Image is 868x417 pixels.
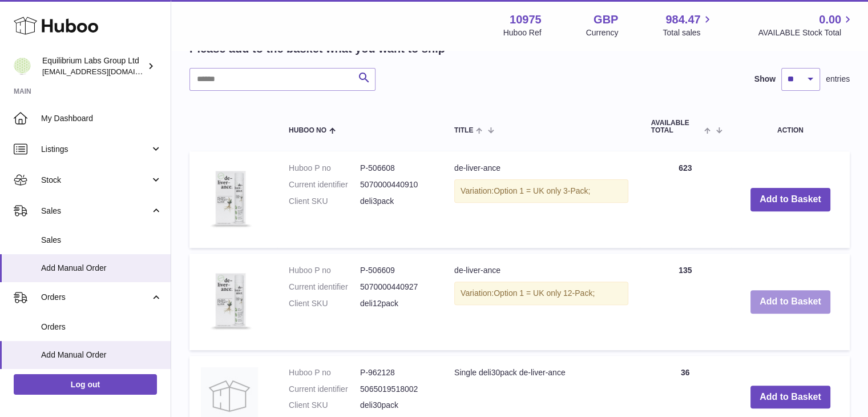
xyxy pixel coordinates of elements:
span: Option 1 = UK only 3-Pack; [494,186,590,195]
button: Add to Basket [750,188,830,211]
a: 0.00 AVAILABLE Stock Total [758,12,854,38]
img: huboo@equilibriumlabs.com [14,58,31,75]
div: Variation: [454,179,628,203]
dd: deli3pack [360,196,431,207]
dt: Client SKU [289,196,360,207]
dt: Client SKU [289,400,360,411]
span: Huboo no [289,127,326,134]
span: My Dashboard [41,113,162,124]
dd: 5070000440910 [360,179,431,190]
span: 0.00 [819,12,841,27]
dt: Current identifier [289,384,360,395]
span: entries [826,74,850,85]
th: Action [731,108,850,146]
dd: 5065019518002 [360,384,431,395]
dt: Huboo P no [289,163,360,174]
strong: GBP [594,12,618,27]
button: Add to Basket [750,290,830,314]
span: AVAILABLE Total [651,119,702,134]
dt: Huboo P no [289,367,360,378]
a: 984.47 Total sales [663,12,713,38]
td: de-liver-ance [443,254,640,350]
img: de-liver-ance [201,163,258,234]
div: Equilibrium Labs Group Ltd [42,55,145,77]
strong: 10975 [510,12,542,27]
img: de-liver-ance [201,265,258,336]
span: Total sales [663,27,713,38]
dd: P-962128 [360,367,431,378]
span: Sales [41,206,150,216]
dt: Current identifier [289,282,360,292]
span: Add Manual Order [41,350,162,360]
dd: 5070000440927 [360,282,431,292]
td: 623 [640,151,731,248]
dd: P-506608 [360,163,431,174]
span: Listings [41,144,150,155]
div: Variation: [454,282,628,305]
div: Currency [586,27,619,38]
dd: deli30pack [360,400,431,411]
dd: deli12pack [360,298,431,309]
span: Add Manual Order [41,263,162,274]
span: Option 1 = UK only 12-Pack; [494,288,595,298]
button: Add to Basket [750,386,830,409]
dt: Current identifier [289,179,360,190]
span: [EMAIL_ADDRESS][DOMAIN_NAME] [42,67,168,76]
label: Show [754,74,776,85]
td: 135 [640,254,731,350]
a: Log out [14,374,157,395]
span: Stock [41,175,150,186]
div: Huboo Ref [503,27,542,38]
dt: Client SKU [289,298,360,309]
dd: P-506609 [360,265,431,276]
span: Orders [41,322,162,332]
span: 984.47 [665,12,700,27]
dt: Huboo P no [289,265,360,276]
span: Orders [41,292,150,303]
span: Sales [41,235,162,246]
span: AVAILABLE Stock Total [758,27,854,38]
td: de-liver-ance [443,151,640,248]
span: Title [454,127,473,134]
